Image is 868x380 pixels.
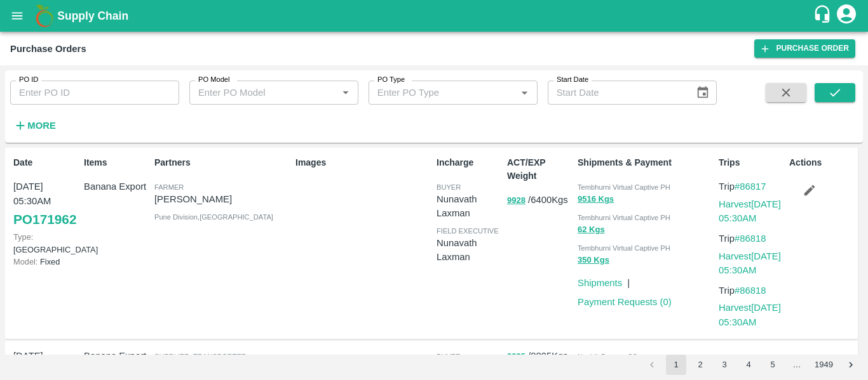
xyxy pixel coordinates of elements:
[437,156,502,169] p: Incharge
[372,84,513,101] input: Enter PO Type
[578,244,670,252] span: Tembhurni Virtual Captive PH
[719,232,784,246] p: Trip
[337,84,354,101] button: Open
[714,355,735,375] button: Go to page 3
[754,39,855,58] a: Purchase Order
[154,156,290,169] p: Partners
[735,233,766,244] a: #86818
[666,355,686,375] button: page 1
[154,353,247,360] span: Supplier, Transporter
[13,232,33,242] span: Type:
[719,180,784,193] p: Trip
[719,284,784,298] p: Trip
[377,75,405,85] label: PO Type
[437,227,499,235] span: field executive
[13,257,37,266] span: Model:
[719,199,781,223] a: Harvest[DATE] 05:30AM
[437,353,461,360] span: buyer
[10,81,179,105] input: Enter PO ID
[437,192,502,221] p: Nunavath Laxman
[719,156,784,169] p: Trips
[295,156,431,169] p: Images
[735,181,766,192] a: #86817
[835,3,858,29] div: account of current user
[578,353,637,360] span: Nashik Banana CS
[841,355,861,375] button: Go to next page
[437,236,502,265] p: Nunavath Laxman
[154,192,290,206] p: [PERSON_NAME]
[154,213,273,221] span: Pune Division , [GEOGRAPHIC_DATA]
[516,84,532,101] button: Open
[578,297,672,307] a: Payment Requests (0)
[719,303,781,327] a: Harvest[DATE] 05:30AM
[57,7,813,25] a: Supply Chain
[691,81,715,105] button: Choose date
[437,183,461,191] span: buyer
[507,350,526,364] button: 8895
[578,223,605,237] button: 62 Kgs
[690,355,710,375] button: Go to page 2
[27,121,56,131] strong: More
[578,156,714,169] p: Shipments & Payment
[154,183,184,191] span: Farmer
[32,3,57,29] img: logo
[578,278,622,288] a: Shipments
[507,349,573,364] p: / 8895 Kgs
[13,231,79,255] p: [GEOGRAPHIC_DATA]
[13,180,79,208] p: [DATE] 05:30AM
[622,271,630,290] div: |
[557,75,588,85] label: Start Date
[578,183,670,191] span: Tembhurni Virtual Captive PH
[719,251,781,275] a: Harvest[DATE] 05:30AM
[10,41,86,57] div: Purchase Orders
[193,84,334,101] input: Enter PO Model
[57,10,128,22] b: Supply Chain
[13,156,79,169] p: Date
[507,156,573,183] p: ACT/EXP Weight
[787,359,807,371] div: …
[813,4,835,27] div: customer-support
[84,349,149,363] p: Banana Export
[578,192,614,207] button: 9516 Kgs
[640,355,863,375] nav: pagination navigation
[13,349,79,377] p: [DATE] 05:30AM
[13,256,79,268] p: Fixed
[198,75,230,85] label: PO Model
[578,214,670,221] span: Tembhurni Virtual Captive PH
[789,156,855,169] p: Actions
[13,208,76,231] a: PO171962
[507,193,573,207] p: / 6400 Kgs
[10,115,59,136] button: More
[548,81,686,105] input: Start Date
[735,285,766,296] a: #86818
[84,180,149,193] p: Banana Export
[3,1,32,30] button: open drawer
[84,156,149,169] p: Items
[19,75,38,85] label: PO ID
[578,253,609,268] button: 350 Kgs
[811,355,837,375] button: Go to page 1949
[763,355,783,375] button: Go to page 5
[507,193,526,208] button: 9928
[738,355,759,375] button: Go to page 4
